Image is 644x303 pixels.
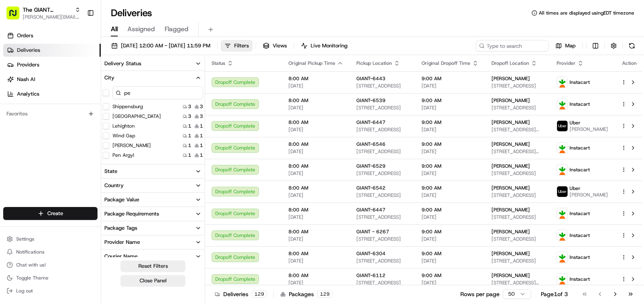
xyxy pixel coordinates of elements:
[104,74,114,81] div: City
[356,97,386,104] span: GIANT-6539
[422,250,479,257] span: 9:00 AM
[557,230,568,241] img: profile_instacart_ahold_partner.png
[491,280,544,286] span: [STREET_ADDRESS][PERSON_NAME]
[68,118,75,125] div: 💻
[112,142,151,149] label: [PERSON_NAME]
[23,14,80,20] button: [PERSON_NAME][EMAIL_ADDRESS][PERSON_NAME][DOMAIN_NAME]
[200,142,203,149] span: 1
[356,141,386,147] span: GIANT-6546
[557,208,568,219] img: profile_instacart_ahold_partner.png
[3,73,101,86] a: Nash AI
[21,52,133,61] input: Clear
[8,77,23,92] img: 1736555255976-a54dd68f-1ca7-489b-9aae-adbdc363a1c4
[57,137,98,143] a: Powered byPylon
[200,152,203,158] span: 1
[111,24,118,34] span: All
[491,272,530,279] span: [PERSON_NAME]
[356,148,409,155] span: [STREET_ADDRESS]
[3,233,97,245] button: Settings
[356,75,386,82] span: GIANT-6443
[16,117,62,126] span: Knowledge Base
[422,75,479,82] span: 9:00 AM
[188,132,191,139] span: 1
[557,77,568,87] img: profile_instacart_ahold_partner.png
[112,103,143,110] label: Shippensburg
[356,207,386,213] span: GIANT-6447
[288,280,343,286] span: [DATE]
[288,163,343,169] span: 8:00 AM
[112,86,203,99] input: City
[288,185,343,191] span: 8:00 AM
[570,79,590,85] span: Instacart
[127,24,155,34] span: Assigned
[3,259,97,271] button: Chat with us!
[17,61,39,68] span: Providers
[16,275,49,281] span: Toggle Theme
[422,163,479,169] span: 9:00 AM
[356,236,409,242] span: [STREET_ADDRESS]
[557,121,568,131] img: profile_uber_ahold_partner.png
[356,163,386,169] span: GIANT-6529
[104,196,139,203] div: Package Value
[491,185,530,191] span: [PERSON_NAME]
[101,71,205,85] button: City
[422,272,479,279] span: 9:00 AM
[101,57,205,70] button: Delivery Status
[212,60,225,66] span: Status
[121,42,210,49] span: [DATE] 12:00 AM - [DATE] 11:59 PM
[422,236,479,242] span: [DATE]
[3,107,97,120] div: Favorites
[288,250,343,257] span: 8:00 AM
[460,290,500,298] p: Rows per page
[288,141,343,147] span: 8:00 AM
[570,254,590,260] span: Instacart
[76,117,130,126] span: API Documentation
[108,40,214,51] button: [DATE] 12:00 AM - [DATE] 11:59 PM
[104,239,140,246] div: Provider Name
[104,168,117,175] div: State
[288,148,343,155] span: [DATE]
[3,29,101,42] a: Orders
[422,148,479,155] span: [DATE]
[422,126,479,133] span: [DATE]
[3,207,97,220] button: Create
[288,272,343,279] span: 8:00 AM
[356,192,409,198] span: [STREET_ADDRESS]
[491,236,544,242] span: [STREET_ADDRESS]
[422,192,479,198] span: [DATE]
[8,8,24,24] img: Nash
[570,232,590,239] span: Instacart
[557,60,576,66] span: Provider
[356,126,409,133] span: [STREET_ADDRESS]
[101,221,205,235] button: Package Tags
[297,40,351,51] button: Live Monitoring
[356,83,409,89] span: [STREET_ADDRESS]
[104,253,138,260] div: Courier Name
[104,210,159,218] div: Package Requirements
[16,236,34,242] span: Settings
[491,214,544,220] span: [STREET_ADDRESS]
[491,97,530,104] span: [PERSON_NAME]
[557,143,568,153] img: profile_instacart_ahold_partner.png
[422,228,479,235] span: 9:00 AM
[491,105,544,111] span: [STREET_ADDRESS]
[491,75,530,82] span: [PERSON_NAME]
[104,182,124,189] div: Country
[356,119,386,126] span: GIANT-6447
[491,207,530,213] span: [PERSON_NAME]
[356,228,389,235] span: GIANT - 6267
[288,126,343,133] span: [DATE]
[188,142,191,149] span: 1
[23,6,72,14] button: The GIANT Company
[476,40,549,51] input: Type to search
[5,114,65,129] a: 📗Knowledge Base
[570,276,590,282] span: Instacart
[200,103,203,110] span: 3
[541,290,568,298] div: Page 1 of 3
[3,44,101,57] a: Deliveries
[491,163,530,169] span: [PERSON_NAME]
[188,123,191,129] span: 1
[165,24,189,34] span: Flagged
[491,250,530,257] span: [PERSON_NAME]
